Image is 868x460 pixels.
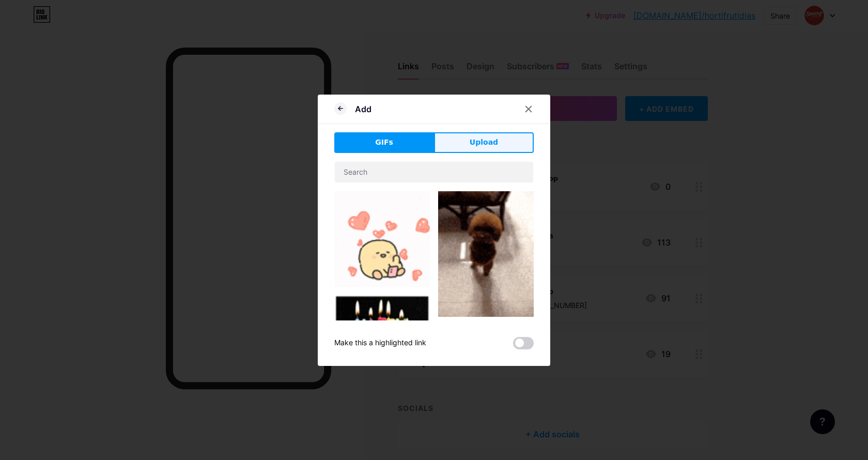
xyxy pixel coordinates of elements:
[470,137,498,148] span: Upload
[434,132,534,153] button: Upload
[334,132,434,153] button: GIFs
[355,103,371,115] div: Add
[335,162,533,182] input: Search
[375,137,393,148] span: GIFs
[334,295,430,364] img: Gihpy
[334,191,430,287] img: Gihpy
[334,337,426,349] div: Make this a highlighted link
[438,191,534,317] img: Gihpy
